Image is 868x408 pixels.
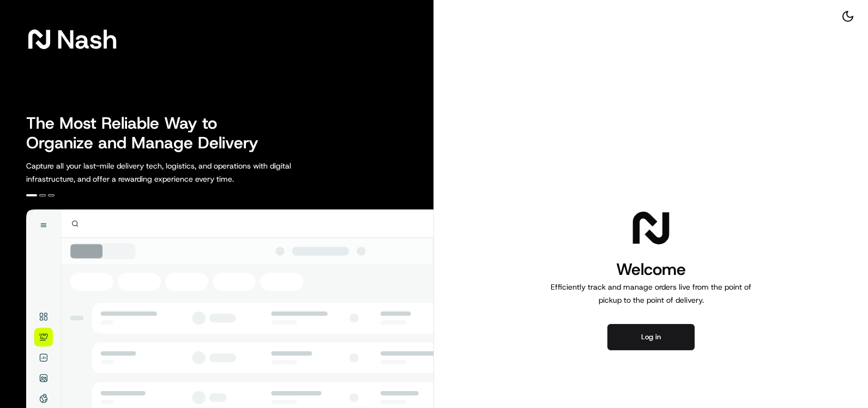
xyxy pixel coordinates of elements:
[546,259,756,280] h1: Welcome
[546,280,756,307] p: Efficiently track and manage orders live from the point of pickup to the point of delivery.
[26,113,270,153] h2: The Most Reliable Way to Organize and Manage Delivery
[607,324,695,350] button: Log in
[57,28,117,50] span: Nash
[26,159,340,185] p: Capture all your last-mile delivery tech, logistics, and operations with digital infrastructure, ...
